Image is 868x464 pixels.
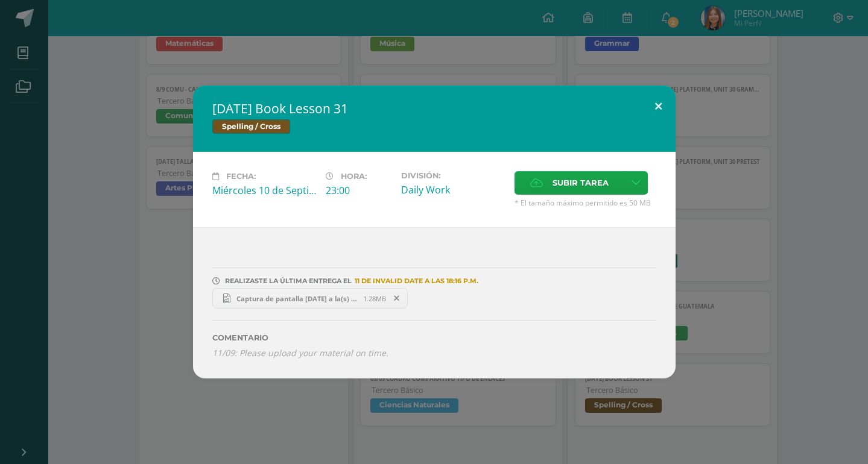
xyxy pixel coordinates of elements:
span: Fecha: [226,172,256,181]
span: Hora: [341,172,367,181]
h2: [DATE] Book Lesson 31 [212,100,656,117]
div: Miércoles 10 de Septiembre [212,184,316,197]
label: División: [401,171,505,180]
span: 1.28MB [363,294,386,303]
a: Captura de pantalla [DATE] a la(s) 18.16.21.png 1.28MB [212,288,408,309]
span: Spelling / Cross [212,119,290,134]
span: Subir tarea [553,172,609,194]
button: Close (Esc) [641,86,676,127]
i: 11/09: Please upload your material on time. [212,347,388,359]
label: Comentario [212,333,656,342]
span: Remover entrega [387,292,407,305]
span: * El tamaño máximo permitido es 50 MB [515,198,656,208]
div: 23:00 [326,184,391,197]
span: REALIZASTE LA ÚLTIMA ENTREGA EL [225,277,352,285]
span: 11 DE Invalid Date A LAS 18:16 P.M. [352,281,478,281]
span: Captura de pantalla [DATE] a la(s) 18.16.21.png [230,294,363,303]
div: Daily Work [401,183,505,196]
